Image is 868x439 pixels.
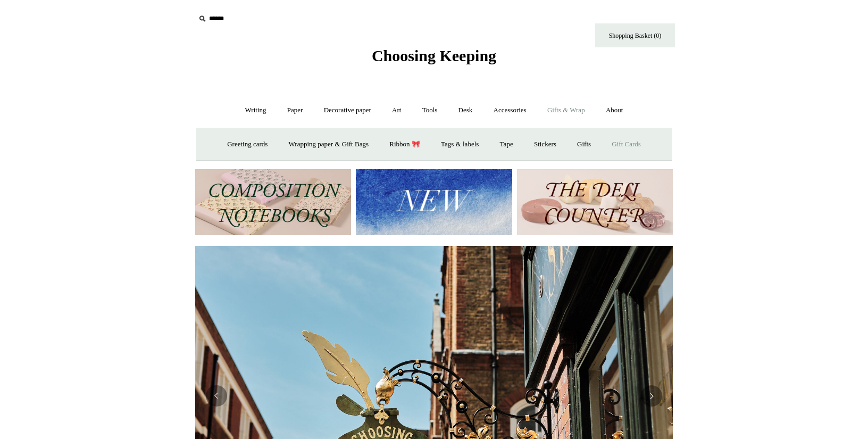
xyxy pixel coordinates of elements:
[595,23,675,47] a: Shopping Basket (0)
[314,96,381,125] a: Decorative paper
[484,96,536,125] a: Accessories
[602,130,650,159] a: Gift Cards
[236,96,276,125] a: Writing
[372,47,496,64] span: Choosing Keeping
[278,96,313,125] a: Paper
[382,96,411,125] a: Art
[449,96,482,125] a: Desk
[279,130,378,159] a: Wrapping paper & Gift Bags
[524,130,566,159] a: Stickers
[596,96,633,125] a: About
[641,385,662,407] button: Next
[195,169,351,236] img: 202302 Composition ledgers.jpg__PID:69722ee6-fa44-49dd-a067-31375e5d54ec
[206,385,227,407] button: Previous
[413,96,447,125] a: Tools
[431,130,488,159] a: Tags & labels
[218,130,277,159] a: Greeting cards
[356,169,512,236] img: New.jpg__PID:f73bdf93-380a-4a35-bcfe-7823039498e1
[517,169,673,236] img: The Deli Counter
[372,55,496,63] a: Choosing Keeping
[380,130,430,159] a: Ribbon 🎀
[538,96,595,125] a: Gifts & Wrap
[490,130,523,159] a: Tape
[567,130,600,159] a: Gifts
